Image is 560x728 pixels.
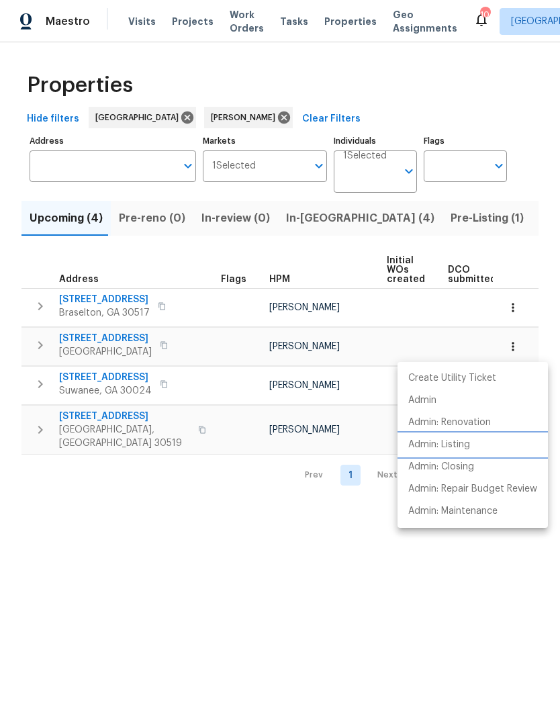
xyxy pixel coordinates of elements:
p: Admin [408,394,436,408]
p: Admin: Renovation [408,416,491,430]
p: Admin: Maintenance [408,504,498,518]
p: Admin: Closing [408,460,474,474]
p: Admin: Repair Budget Review [408,482,537,496]
p: Admin: Listing [408,438,470,452]
p: Create Utility Ticket [408,371,496,385]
